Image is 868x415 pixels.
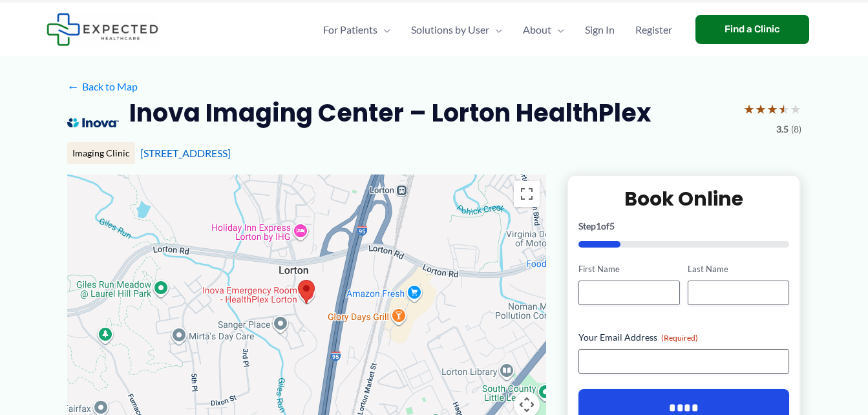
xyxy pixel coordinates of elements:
a: Register [625,7,683,52]
span: (8) [791,121,801,138]
a: AboutMenu Toggle [513,7,575,52]
nav: Primary Site Navigation [313,7,683,52]
span: Menu Toggle [377,7,390,52]
button: Toggle fullscreen view [514,181,540,207]
a: Find a Clinic [695,15,809,44]
h2: Book Online [578,186,790,211]
span: ★ [778,97,790,121]
span: Menu Toggle [551,7,564,52]
span: ← [67,80,79,92]
span: ★ [755,97,767,121]
span: Register [635,7,672,52]
span: About [523,7,551,52]
span: For Patients [323,7,377,52]
span: ★ [743,97,755,121]
label: Last Name [688,263,789,275]
span: 3.5 [776,121,789,138]
a: Solutions by UserMenu Toggle [401,7,513,52]
a: For PatientsMenu Toggle [313,7,401,52]
div: Imaging Clinic [67,142,135,164]
a: [STREET_ADDRESS] [140,147,231,159]
span: Solutions by User [411,7,489,52]
a: Sign In [575,7,625,52]
img: Expected Healthcare Logo - side, dark font, small [47,13,158,46]
label: Your Email Address [578,331,790,344]
h2: Inova Imaging Center – Lorton HealthPlex [129,97,651,129]
a: ←Back to Map [67,77,138,96]
label: First Name [578,263,680,275]
span: Menu Toggle [489,7,502,52]
span: 1 [596,220,601,231]
span: (Required) [661,333,698,343]
span: Sign In [585,7,615,52]
span: ★ [767,97,778,121]
span: ★ [790,97,801,121]
span: 5 [609,220,615,231]
p: Step of [578,222,790,231]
